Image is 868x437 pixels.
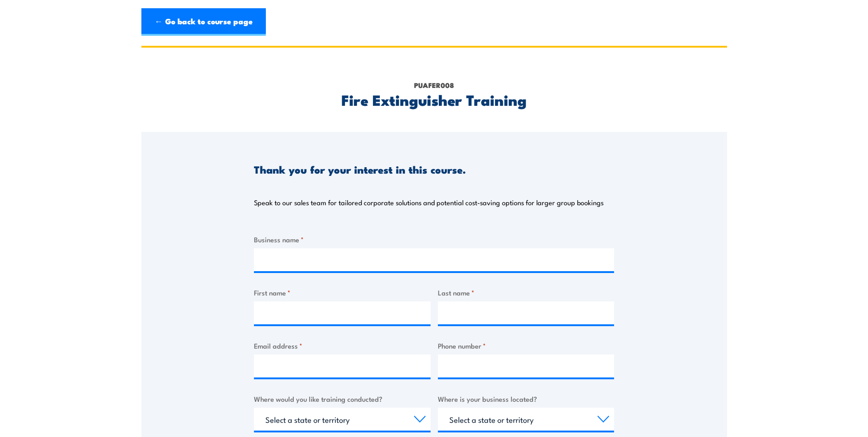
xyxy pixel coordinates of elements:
[254,198,604,207] p: Speak to our sales team for tailored corporate solutions and potential cost-saving options for la...
[254,340,431,351] label: Email address
[254,287,431,298] label: First name
[438,287,615,298] label: Last name
[254,393,431,404] label: Where would you like training conducted?
[254,93,614,106] h2: Fire Extinguisher Training
[141,8,266,36] a: ← Go back to course page
[438,393,615,404] label: Where is your business located?
[254,234,614,245] label: Business name
[254,80,614,90] p: PUAFER008
[254,164,466,175] h3: Thank you for your interest in this course.
[438,340,615,351] label: Phone number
